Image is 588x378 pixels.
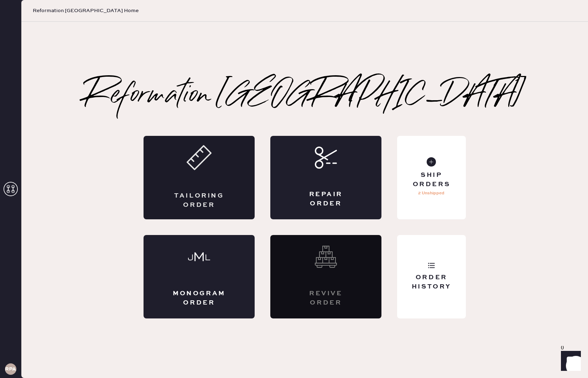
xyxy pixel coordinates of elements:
div: Order History [403,273,460,291]
p: 2 Unshipped [418,189,444,198]
div: Tailoring Order [172,191,226,209]
div: Ship Orders [403,171,460,189]
div: Repair Order [299,190,353,208]
div: Monogram Order [172,289,226,307]
span: Reformation [GEOGRAPHIC_DATA] Home [33,7,139,14]
h3: RPAA [5,367,16,372]
iframe: Front Chat [554,346,585,377]
div: Interested? Contact us at care@hemster.co [270,235,381,318]
h2: Reformation [GEOGRAPHIC_DATA] [84,82,525,110]
div: Revive order [299,289,353,307]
